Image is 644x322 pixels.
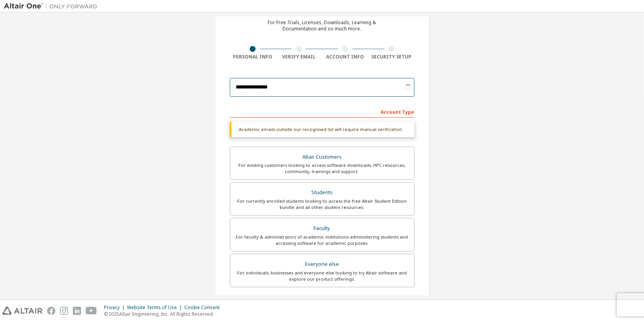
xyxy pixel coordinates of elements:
[235,270,409,282] div: For individuals, businesses and everyone else looking to try Altair software and explore our prod...
[104,311,224,317] p: © 2025 Altair Engineering, Inc. All Rights Reserved.
[60,307,68,315] img: instagram.svg
[268,19,376,32] div: For Free Trials, Licenses, Downloads, Learning & Documentation and so much more.
[184,304,224,311] div: Cookie Consent
[235,198,409,211] div: For currently enrolled students looking to access the free Altair Student Edition bundle and all ...
[235,162,409,175] div: For existing customers looking to access software downloads, HPC resources, community, trainings ...
[230,122,415,137] div: Academic emails outside our recognised list will require manual verification.
[4,2,101,10] img: Altair One
[104,304,127,311] div: Privacy
[368,54,415,60] div: Security Setup
[235,234,409,246] div: For faculty & administrators of academic institutions administering students and accessing softwa...
[86,307,97,315] img: youtube.svg
[127,304,184,311] div: Website Terms of Use
[235,259,409,270] div: Everyone else
[230,105,415,118] div: Account Type
[73,307,81,315] img: linkedin.svg
[47,307,55,315] img: facebook.svg
[235,152,409,163] div: Altair Customers
[235,223,409,234] div: Faculty
[235,187,409,198] div: Students
[2,307,42,315] img: altair_logo.svg
[230,54,276,60] div: Personal Info
[276,54,322,60] div: Verify Email
[322,54,369,60] div: Account Info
